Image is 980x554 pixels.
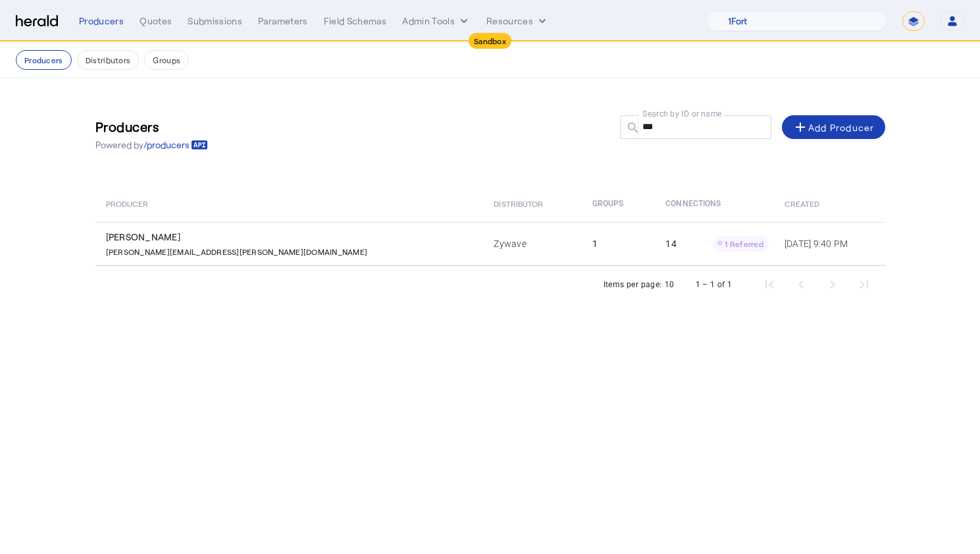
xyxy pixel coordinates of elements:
div: Sandbox [469,33,511,49]
div: Quotes [140,14,172,28]
th: Groups [582,185,655,222]
div: 10 [665,278,675,291]
div: Items per page: [604,278,662,291]
button: Add Producer [782,115,885,139]
span: 1 Referred [725,239,763,248]
div: Field Schemas [324,14,387,28]
img: Herald Logo [16,15,58,28]
th: Created [774,185,885,222]
th: Connections [655,185,774,222]
div: Parameters [258,14,308,28]
button: Distributors [77,50,140,70]
mat-icon: search [620,121,642,137]
th: Producer [95,185,484,222]
div: 1 – 1 of 1 [696,278,733,291]
button: internal dropdown menu [402,14,471,28]
td: [DATE] 9:40 PM [774,222,885,265]
div: Submissions [188,14,242,28]
h3: Producers [95,117,208,136]
div: Producers [79,14,124,28]
p: Powered by [95,138,208,152]
td: 1 [582,222,655,265]
mat-label: Search by ID or name [642,109,722,118]
button: Resources dropdown menu [486,14,549,28]
button: Producers [16,50,72,70]
th: Distributor [483,185,582,222]
p: [PERSON_NAME][EMAIL_ADDRESS][PERSON_NAME][DOMAIN_NAME] [106,244,368,257]
mat-icon: add [792,119,808,135]
div: 14 [665,236,769,252]
div: Add Producer [792,119,875,135]
div: [PERSON_NAME] [106,231,478,244]
a: /producers [143,138,208,152]
td: Zywave [483,222,582,265]
button: Groups [144,50,189,70]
